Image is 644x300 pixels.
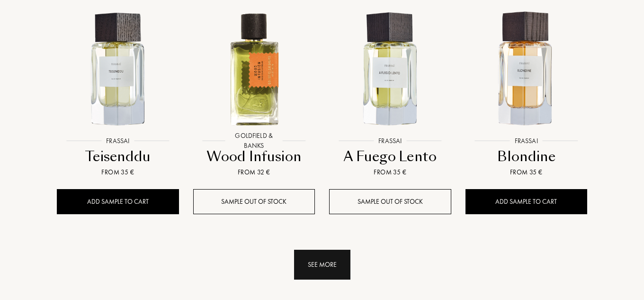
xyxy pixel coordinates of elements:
div: From 32 € [197,167,312,177]
div: Add sample to cart [465,189,588,214]
div: Sample out of stock [193,189,315,214]
img: Teisenddu Frassai [56,8,179,131]
img: A Fuego Lento Frassai [329,8,451,131]
div: Teisenddu [61,147,175,166]
img: Wood Infusion Goldfield & Banks [193,8,315,131]
div: Wood Infusion [197,147,312,166]
div: Sample out of stock [329,189,451,214]
div: Blondine [469,147,584,166]
div: See more [294,250,350,280]
img: Blondine Frassai [465,8,588,131]
div: A Fuego Lento [333,147,447,166]
div: Add sample to cart [57,189,179,214]
div: From 35 € [61,167,175,177]
div: From 35 € [469,167,584,177]
div: From 35 € [333,167,447,177]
